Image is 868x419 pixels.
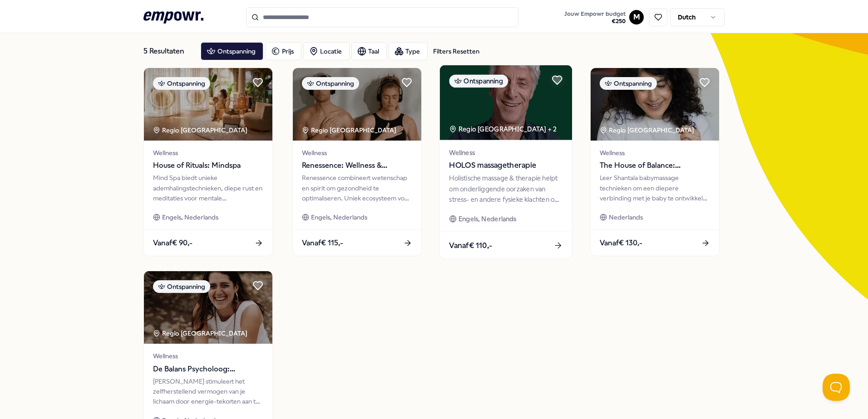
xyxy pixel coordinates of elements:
[246,7,518,27] input: Search for products, categories or subcategories
[265,42,301,60] button: Prijs
[439,65,573,259] a: package imageOntspanningRegio [GEOGRAPHIC_DATA] + 2WellnessHOLOS massagetherapieHolistische massa...
[292,68,422,256] a: package imageOntspanningRegio [GEOGRAPHIC_DATA] WellnessRenessence: Wellness & MindfulnessRenesse...
[609,212,643,222] span: Nederlands
[351,42,387,60] button: Taal
[600,173,710,203] div: Leer Shantala babymassage technieken om een diepere verbinding met je baby te ontwikkelen en hun ...
[153,237,192,249] span: Vanaf € 90,-
[153,351,263,361] span: Wellness
[600,125,695,135] div: Regio [GEOGRAPHIC_DATA]
[449,124,557,134] div: Regio [GEOGRAPHIC_DATA] + 2
[144,68,272,141] img: package image
[591,68,719,141] img: package image
[302,125,398,135] div: Regio [GEOGRAPHIC_DATA]
[629,10,644,24] button: M
[562,9,627,27] button: Jouw Empowr budget€250
[389,42,428,60] button: Type
[564,18,626,25] span: € 250
[440,65,572,140] img: package image
[153,376,263,407] div: [PERSON_NAME] stimuleert het zelfherstellend vermogen van je lichaam door energie-tekorten aan te...
[600,160,710,171] span: The House of Balance: Babymassage aan huis
[153,77,210,90] div: Ontspanning
[143,42,193,60] div: 5 Resultaten
[153,148,263,158] span: Wellness
[600,77,657,90] div: Ontspanning
[600,148,710,158] span: Wellness
[302,77,359,90] div: Ontspanning
[153,280,210,293] div: Ontspanning
[449,74,508,88] div: Ontspanning
[153,125,249,135] div: Regio [GEOGRAPHIC_DATA]
[201,42,263,60] button: Ontspanning
[303,42,350,60] button: Locatie
[449,160,562,171] span: HOLOS massagetherapie
[153,363,263,375] span: De Balans Psycholoog: [PERSON_NAME]
[143,68,273,256] a: package imageOntspanningRegio [GEOGRAPHIC_DATA] WellnessHouse of Rituals: MindspaMind Spa biedt u...
[153,328,249,338] div: Regio [GEOGRAPHIC_DATA]
[600,237,642,249] span: Vanaf € 130,-
[302,160,412,171] span: Renessence: Wellness & Mindfulness
[153,160,263,171] span: House of Rituals: Mindspa
[153,173,263,203] div: Mind Spa biedt unieke ademhalingstechnieken, diepe rust en meditaties voor mentale stressverlicht...
[162,212,218,222] span: Engels, Nederlands
[590,68,720,256] a: package imageOntspanningRegio [GEOGRAPHIC_DATA] WellnessThe House of Balance: Babymassage aan hui...
[561,8,629,27] a: Jouw Empowr budget€250
[311,212,367,222] span: Engels, Nederlands
[144,271,272,344] img: package image
[823,374,850,401] iframe: Help Scout Beacon - Open
[449,147,562,158] span: Wellness
[302,237,343,249] span: Vanaf € 115,-
[302,148,412,158] span: Wellness
[293,68,421,141] img: package image
[459,214,517,224] span: Engels, Nederlands
[449,173,562,205] div: Holistische massage & therapie helpt om onderliggende oorzaken van stress- en andere fysieke klac...
[449,239,492,251] span: Vanaf € 110,-
[433,46,479,56] div: Filters Resetten
[302,173,412,203] div: Renessence combineert wetenschap en spirit om gezondheid te optimaliseren. Uniek ecosysteem voor ...
[564,10,626,18] span: Jouw Empowr budget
